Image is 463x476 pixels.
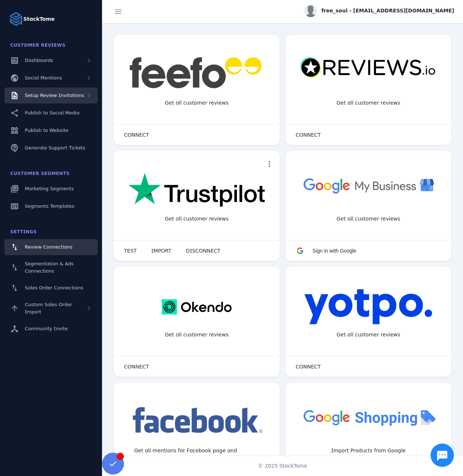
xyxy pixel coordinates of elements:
[331,209,406,229] div: Get all customer reviews
[4,198,98,214] a: Segments Templates
[304,4,317,17] img: profile.jpg
[325,441,411,460] div: Import Products from Google
[25,93,84,98] span: Setup Review Invitations
[128,173,265,208] img: trustpilot.png
[128,405,265,437] img: facebook.png
[300,405,437,430] img: googleshopping.png
[117,359,156,374] button: CONNECT
[296,132,321,137] span: CONNECT
[186,248,221,253] span: DISCONNECT
[151,248,171,253] span: IMPORT
[331,325,406,344] div: Get all customer reviews
[25,244,73,250] span: Review Connections
[25,326,68,331] span: Community Invite
[322,7,454,15] span: free_soul - [EMAIL_ADDRESS][DOMAIN_NAME]
[25,110,79,116] span: Publish to Social Media
[25,261,74,274] span: Segmentation & Ads Connections
[159,209,234,229] div: Get all customer reviews
[23,15,55,23] strong: StackTome
[4,105,98,121] a: Publish to Social Media
[312,248,357,254] span: Sign in with Google
[144,243,179,258] button: IMPORT
[300,57,437,79] img: reviewsio.svg
[10,229,37,234] span: Settings
[304,289,433,325] img: yotpo.png
[10,43,66,48] span: Customer Reviews
[159,93,234,113] div: Get all customer reviews
[4,257,98,278] a: Segmentation & Ads Connections
[262,157,277,171] button: more
[4,140,98,156] a: Generate Support Tickets
[288,128,328,142] button: CONNECT
[117,243,144,258] button: TEST
[124,364,149,369] span: CONNECT
[300,173,437,198] img: googlebusiness.png
[162,289,231,325] img: okendo.webp
[296,364,321,369] span: CONNECT
[288,243,364,258] button: Sign in with Google
[159,325,234,344] div: Get all customer reviews
[128,441,265,468] div: Get all mentions for Facebook page and Instagram account
[25,186,74,191] span: Marketing Segments
[10,171,70,176] span: Customer Segments
[124,132,149,137] span: CONNECT
[25,302,72,315] span: Custom Sales Order Import
[4,239,98,255] a: Review Connections
[304,4,454,17] button: free_soul - [EMAIL_ADDRESS][DOMAIN_NAME]
[25,145,85,151] span: Generate Support Tickets
[117,128,156,142] button: CONNECT
[288,359,328,374] button: CONNECT
[4,321,98,337] a: Community Invite
[25,128,68,133] span: Publish to Website
[25,285,83,290] span: Sales Order Connections
[25,58,53,63] span: Dashboards
[25,75,62,81] span: Social Mentions
[25,203,74,209] span: Segments Templates
[128,57,265,89] img: feefo.png
[258,462,307,470] span: © 2025 StackTome
[331,93,406,113] div: Get all customer reviews
[4,280,98,296] a: Sales Order Connections
[179,243,228,258] button: DISCONNECT
[124,248,137,253] span: TEST
[9,12,23,26] img: Logo image
[4,122,98,138] a: Publish to Website
[4,181,98,197] a: Marketing Segments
